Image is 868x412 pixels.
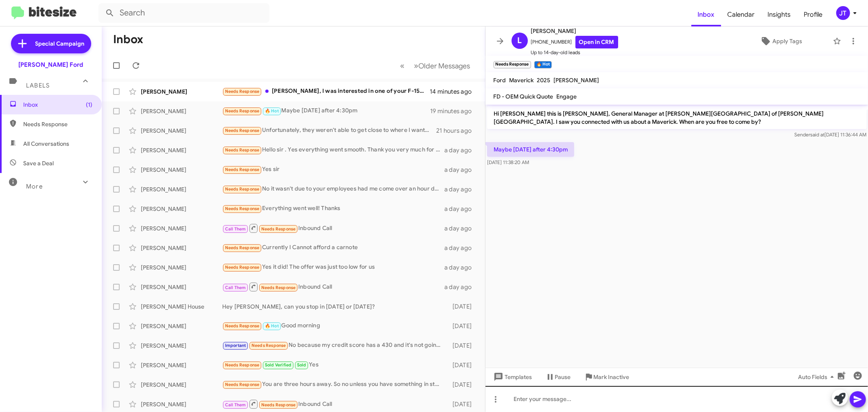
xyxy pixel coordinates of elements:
span: Needs Response [251,343,286,348]
div: Inbound Call [222,282,444,292]
span: [PERSON_NAME] [531,26,618,36]
button: Templates [485,370,539,384]
span: Needs Response [225,323,260,329]
span: Needs Response [225,108,260,114]
a: Calendar [721,3,761,26]
div: [PERSON_NAME] [141,263,222,272]
span: » [414,61,419,71]
a: Open in CRM [575,36,618,48]
a: Insights [761,3,798,26]
div: [DATE] [446,342,479,350]
button: Previous [396,57,410,74]
div: a day ago [444,263,479,272]
span: [PERSON_NAME] [554,77,599,84]
div: [PERSON_NAME] [141,107,222,115]
span: Sender [DATE] 11:36:44 AM [794,131,866,138]
span: Ford [494,77,506,84]
div: a day ago [444,185,479,193]
button: JT [829,6,859,20]
span: Older Messages [419,61,470,70]
span: L [517,34,522,47]
div: [PERSON_NAME] [141,361,222,369]
span: Call Them [225,226,246,232]
div: Good morning [222,321,446,331]
button: Apply Tags [732,34,829,48]
span: Needs Response [225,89,260,94]
span: Sold [297,362,306,368]
span: Sold Verified [265,362,292,368]
div: [PERSON_NAME] Ford [19,61,83,69]
input: Search [98,3,269,23]
span: Needs Response [23,120,92,128]
span: [DATE] 11:38:20 AM [487,159,529,165]
div: No because my credit score has a 430 and it's not going to work [222,341,446,350]
div: 21 hours ago [436,127,479,135]
a: Special Campaign [11,34,91,53]
div: [PERSON_NAME] [141,342,222,350]
h1: Inbox [113,33,143,46]
span: Save a Deal [23,159,54,167]
div: [PERSON_NAME] [141,127,222,135]
div: Hey [PERSON_NAME], can you stop in [DATE] or [DATE]? [222,302,446,311]
span: 🔥 Hot [265,323,279,329]
button: Mark Inactive [577,370,636,384]
div: a day ago [444,244,479,252]
div: a day ago [444,166,479,174]
span: Special Campaign [35,39,85,48]
div: [PERSON_NAME], I was interested in one of your F-150's that I was told was available and then tol... [222,87,430,96]
div: JT [836,6,850,20]
span: Needs Response [225,167,260,172]
span: Pause [555,370,571,384]
div: Inbound Call [222,399,446,409]
span: FD - OEM Quick Quote [494,93,553,100]
div: [DATE] [446,302,479,311]
span: Important [225,343,246,348]
div: Unfortunately, they weren't able to get close to where I wanted to be. I'm still looking but hopi... [222,126,436,135]
span: Needs Response [261,285,296,290]
span: Needs Response [225,245,260,250]
span: Needs Response [225,206,260,211]
span: Needs Response [225,382,260,387]
span: Mark Inactive [594,370,630,384]
div: [PERSON_NAME] [141,400,222,408]
span: (1) [86,101,92,109]
span: « [400,61,405,71]
span: Up to 14-day-old leads [531,48,618,57]
div: [PERSON_NAME] [141,146,222,154]
div: a day ago [444,224,479,232]
div: 19 minutes ago [430,107,478,115]
div: [PERSON_NAME] [141,88,222,96]
div: No it wasn't due to your employees had me come over an hour drive for a vehicle in fact you didn'... [222,184,444,194]
div: a day ago [444,205,479,213]
a: Profile [798,3,829,26]
div: Yes sir [222,165,444,174]
span: Call Them [225,402,246,408]
span: Call Them [225,285,246,290]
small: 🔥 Hot [534,61,552,68]
div: [PERSON_NAME] [141,244,222,252]
div: [PERSON_NAME] [141,381,222,389]
div: [PERSON_NAME] [141,205,222,213]
span: Inbox [691,3,721,26]
small: Needs Response [494,61,531,68]
span: Apply Tags [772,34,802,48]
span: Needs Response [225,265,260,270]
div: [PERSON_NAME] [141,224,222,232]
span: Auto Fields [798,370,837,384]
div: [PERSON_NAME] [141,166,222,174]
div: Inbound Call [222,223,444,233]
div: [DATE] [446,381,479,389]
p: Hi [PERSON_NAME] this is [PERSON_NAME], General Manager at [PERSON_NAME][GEOGRAPHIC_DATA] of [PER... [487,106,867,129]
div: You are three hours away. So no unless you have something in stock. [222,380,446,389]
div: [PERSON_NAME] House [141,302,222,311]
span: Engage [557,93,577,100]
span: 2025 [537,77,551,84]
div: [DATE] [446,400,479,408]
div: Currently I Cannot afford a carnote [222,243,444,252]
button: Next [409,57,475,74]
span: Templates [492,370,532,384]
div: [DATE] [446,322,479,330]
div: [PERSON_NAME] [141,185,222,193]
button: Pause [539,370,577,384]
